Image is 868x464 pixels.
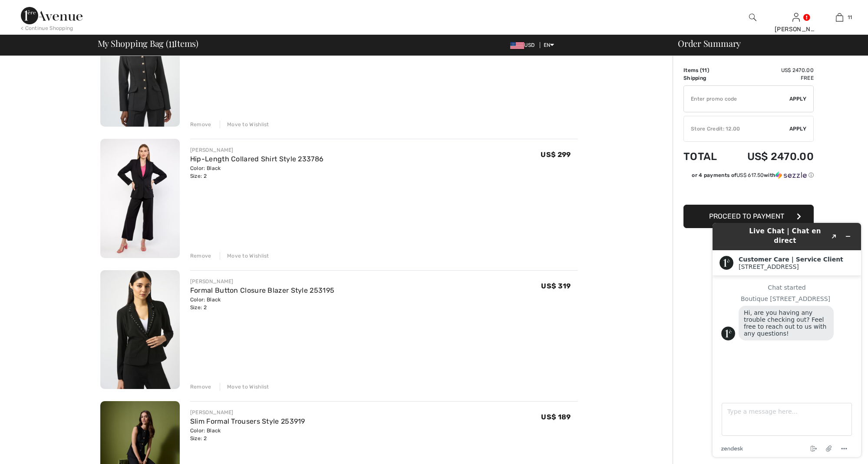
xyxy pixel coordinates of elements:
[15,6,38,14] span: 1 new
[789,95,807,103] span: Apply
[100,139,180,258] img: Hip-Length Collared Shirt Style 233786
[21,7,83,24] img: 1ère Avenue
[683,142,727,171] td: Total
[541,413,571,421] span: US$ 189
[190,155,323,163] a: Hip-Length Collared Shirt Style 233786
[775,25,817,34] div: [PERSON_NAME]
[190,164,323,180] div: Color: Black Size: 2
[541,282,571,290] span: US$ 319
[510,42,524,49] img: US Dollar
[683,182,814,202] iframe: PayPal-paypal
[98,39,199,48] span: My Shopping Bag ( Items)
[100,270,180,389] img: Formal Button Closure Blazer Style 253195
[168,37,175,48] span: 11
[818,12,861,23] a: 11
[190,146,323,154] div: [PERSON_NAME]
[836,12,843,23] img: My Bag
[706,216,868,464] iframe: Find more information here
[684,86,789,112] input: Promo code
[727,142,814,171] td: US$ 2470.00
[683,205,814,228] button: Proceed to Payment
[541,150,571,159] span: US$ 299
[776,171,807,179] img: Sezzle
[792,12,800,23] img: My Info
[683,74,727,82] td: Shipping
[684,125,789,133] div: Store Credit: 12.00
[100,7,180,127] img: Formal Round Neck Top Style 254103
[220,383,269,391] div: Move to Wishlist
[789,125,807,133] span: Apply
[544,42,554,48] span: EN
[220,121,269,128] div: Move to Wishlist
[190,417,305,425] a: Slim Formal Trousers Style 253919
[702,67,707,73] span: 11
[792,13,800,21] a: Sign In
[190,296,334,311] div: Color: Black Size: 2
[683,171,814,182] div: or 4 payments ofUS$ 617.50withSezzle Click to learn more about Sezzle
[190,252,211,260] div: Remove
[692,171,814,179] div: or 4 payments of with
[510,42,538,48] span: USD
[749,12,756,23] img: search the website
[220,252,269,260] div: Move to Wishlist
[709,212,784,220] span: Proceed to Payment
[667,39,863,48] div: Order Summary
[190,383,211,391] div: Remove
[190,408,305,416] div: [PERSON_NAME]
[190,427,305,442] div: Color: Black Size: 2
[727,66,814,74] td: US$ 2470.00
[736,172,764,178] span: US$ 617.50
[727,74,814,82] td: Free
[190,121,211,128] div: Remove
[21,24,73,32] div: < Continue Shopping
[190,278,334,285] div: [PERSON_NAME]
[190,286,334,294] a: Formal Button Closure Blazer Style 253195
[848,13,852,21] span: 11
[683,66,727,74] td: Items ( )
